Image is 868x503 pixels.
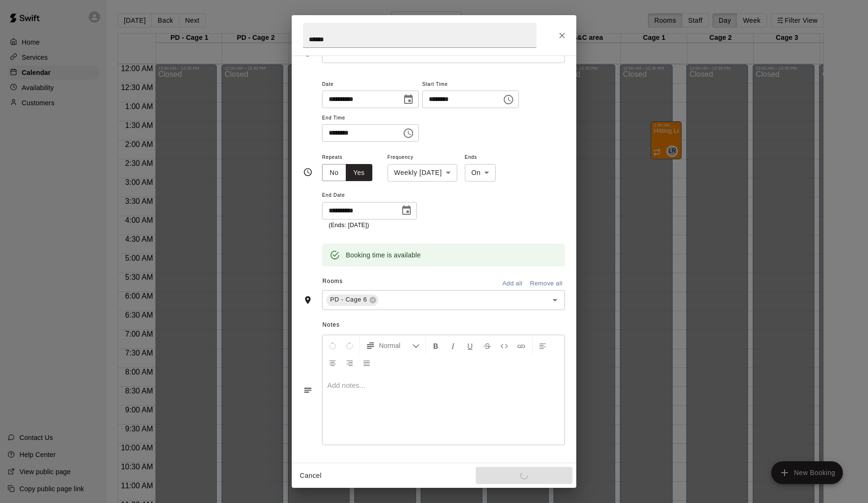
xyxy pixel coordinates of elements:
span: Rooms [323,278,343,284]
span: Notes [323,318,565,333]
div: On [465,164,496,182]
svg: Notes [303,385,313,395]
button: Insert Link [513,337,529,354]
span: Repeats [322,151,380,164]
button: Choose time, selected time is 6:30 PM [399,124,418,143]
button: Right Align [342,354,358,371]
button: Formatting Options [362,337,424,354]
button: Center Align [324,354,341,371]
button: Format Bold [428,337,444,354]
svg: Timing [303,167,313,177]
button: Redo [342,337,358,354]
button: Add all [497,276,527,291]
button: Remove all [527,276,565,291]
svg: Rooms [303,295,313,305]
button: Format Italics [445,337,461,354]
div: outlined button group [322,164,372,182]
button: Choose date, selected date is Sep 23, 2025 [399,90,418,109]
button: Left Align [535,337,551,354]
span: Normal [379,341,412,350]
button: Format Strikethrough [479,337,495,354]
button: Insert Code [496,337,512,354]
div: Weekly [DATE] [388,164,457,182]
button: Cancel [295,467,326,485]
button: Yes [346,164,372,182]
span: Ends [465,151,496,164]
span: PD - Cage 6 [326,295,371,304]
span: End Date [322,189,417,202]
button: Choose date, selected date is Oct 28, 2025 [397,201,416,220]
button: Choose time, selected time is 5:30 PM [499,90,518,109]
span: Date [322,78,419,91]
button: Open [548,293,562,307]
button: Close [554,27,571,44]
button: Undo [324,337,341,354]
button: Format Underline [462,337,478,354]
button: No [322,164,346,182]
div: Booking time is available [346,247,421,264]
span: Frequency [388,151,457,164]
span: Start Time [422,78,519,91]
button: Justify Align [359,354,375,371]
div: PD - Cage 6 [326,294,379,306]
p: (Ends: [DATE]) [329,221,410,230]
span: End Time [322,112,419,125]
